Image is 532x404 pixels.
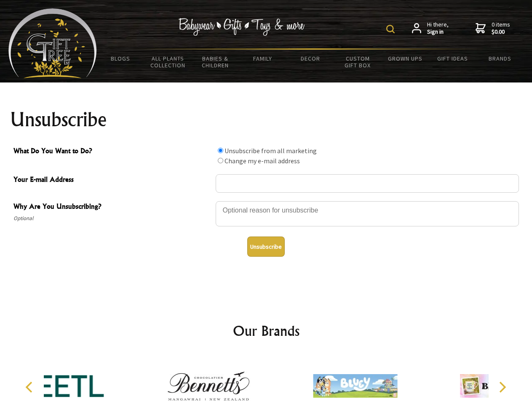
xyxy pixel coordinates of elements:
[179,18,305,36] img: Babywear - Gifts - Toys & more
[13,213,211,223] span: Optional
[427,28,449,36] strong: Sign in
[476,50,524,67] a: Brands
[476,21,510,36] a: 0 items$0.00
[225,157,300,165] label: Change my e-mail address
[381,50,429,67] a: Grown Ups
[21,378,40,396] button: Previous
[97,50,144,67] a: BLOGS
[334,50,382,74] a: Custom Gift Box
[13,201,211,213] span: Why Are You Unsubscribing?
[144,50,192,74] a: All Plants Collection
[8,8,97,78] img: Babyware - Gifts - Toys and more...
[239,50,287,67] a: Family
[225,146,317,155] label: Unsubscribe from all marketing
[216,174,519,193] input: Your E-mail Address
[493,378,511,396] button: Next
[492,21,510,36] span: 0 items
[429,50,476,67] a: Gift Ideas
[13,146,211,158] span: What Do You Want to Do?
[218,158,223,163] input: What Do You Want to Do?
[247,237,285,257] button: Unsubscribe
[492,28,510,36] strong: $0.00
[427,21,449,36] span: Hi there,
[17,321,516,341] h2: Our Brands
[386,25,395,33] img: product search
[216,201,519,226] textarea: Why Are You Unsubscribing?
[13,174,211,186] span: Your E-mail Address
[192,50,239,74] a: Babies & Children
[286,50,334,67] a: Decor
[412,21,449,36] a: Hi there,Sign in
[10,109,522,130] h1: Unsubscribe
[218,148,223,153] input: What Do You Want to Do?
